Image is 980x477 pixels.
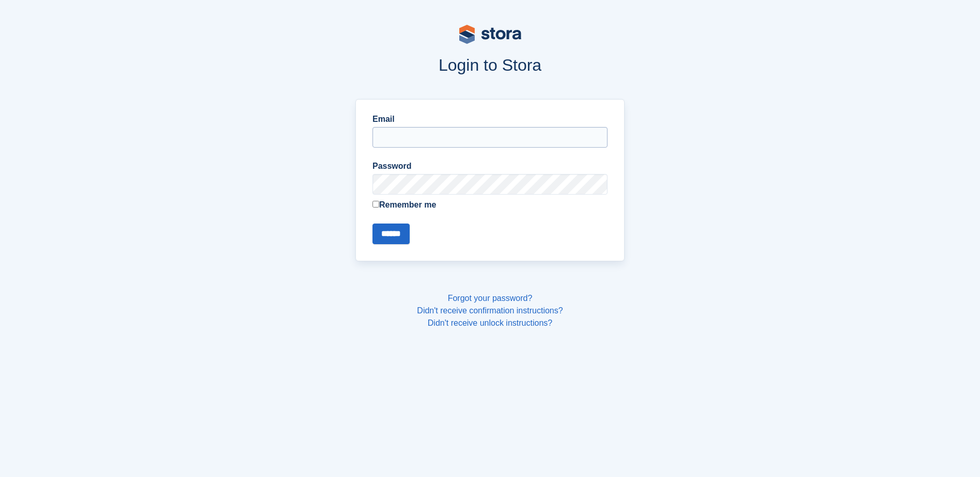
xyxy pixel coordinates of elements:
[428,319,552,327] a: Didn't receive unlock instructions?
[372,199,608,211] label: Remember me
[448,294,533,303] a: Forgot your password?
[159,56,822,74] h1: Login to Stora
[372,113,608,125] label: Email
[459,25,521,44] img: stora-logo-53a41332b3708ae10de48c4981b4e9114cc0af31d8433b30ea865607fb682f29.svg
[372,160,608,172] label: Password
[372,201,379,208] input: Remember me
[417,306,563,315] a: Didn't receive confirmation instructions?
